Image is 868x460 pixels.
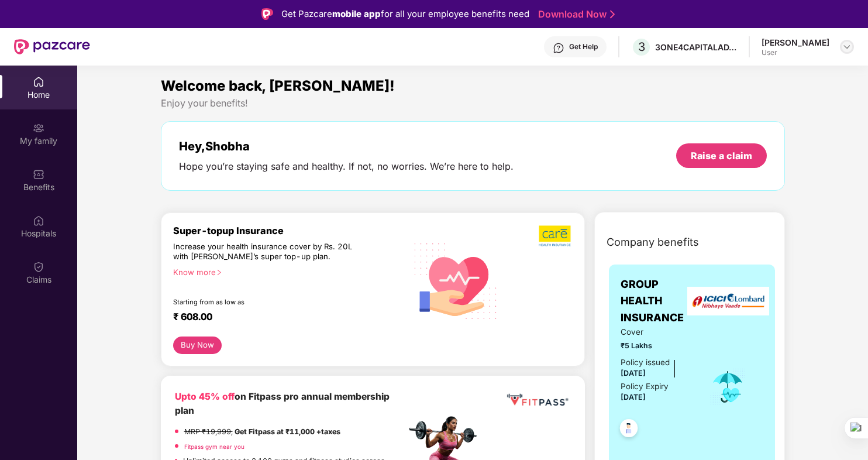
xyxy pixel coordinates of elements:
[709,368,747,406] img: icon
[406,229,506,331] img: svg+xml;base64,PHN2ZyB4bWxucz0iaHR0cDovL3d3dy53My5vcmcvMjAwMC9zdmciIHhtbG5zOnhsaW5rPSJodHRwOi8vd3...
[762,48,829,57] div: User
[161,97,785,109] div: Enjoy your benefits!
[173,267,399,276] div: Know more
[538,8,611,20] a: Download Now
[607,234,699,250] span: Company benefits
[33,122,44,134] img: svg+xml;base64,PHN2ZyB3aWR0aD0iMjAiIGhlaWdodD0iMjAiIHZpZXdCb3g9IjAgMCAyMCAyMCIgZmlsbD0ibm9uZSIgeG...
[173,337,222,354] button: Buy Now
[175,391,235,402] b: Upto 45% off
[33,169,44,180] img: svg+xml;base64,PHN2ZyBpZD0iQmVuZWZpdHMiIHhtbG5zPSJodHRwOi8vd3d3LnczLm9yZy8yMDAwL3N2ZyIgd2lkdGg9Ij...
[161,77,395,94] span: Welcome back, [PERSON_NAME]!
[621,276,693,326] span: GROUP HEALTH INSURANCE
[33,261,44,273] img: svg+xml;base64,PHN2ZyBpZD0iQ2xhaW0iIHhtbG5zPSJodHRwOi8vd3d3LnczLm9yZy8yMDAwL3N2ZyIgd2lkdGg9IjIwIi...
[621,340,693,352] span: ₹5 Lakhs
[332,8,381,19] strong: mobile app
[621,356,670,369] div: Policy issued
[655,42,737,53] div: 3ONE4CAPITALADVISORS LLP
[281,7,529,21] div: Get Pazcare for all your employee benefits need
[216,269,222,276] span: right
[173,242,356,262] div: Increase your health insurance cover by Rs. 20L with [PERSON_NAME]’s super top-up plan.
[621,393,646,401] span: [DATE]
[184,427,233,436] del: MRP ₹19,999,
[235,427,340,436] strong: Get Fitpass at ₹11,000 +taxes
[173,298,356,306] div: Starting from as low as
[539,225,572,247] img: b5dec4f62d2307b9de63beb79f102df3.png
[179,160,514,173] div: Hope you’re staying safe and healthy. If not, no worries. We’re here to help.
[173,311,394,325] div: ₹ 608.00
[261,8,273,20] img: Logo
[615,416,643,444] img: svg+xml;base64,PHN2ZyB4bWxucz0iaHR0cDovL3d3dy53My5vcmcvMjAwMC9zdmciIHdpZHRoPSI0OC45NDMiIGhlaWdodD...
[184,443,244,450] a: Fitpass gym near you
[14,39,90,54] img: New Pazcare Logo
[33,76,44,88] img: svg+xml;base64,PHN2ZyBpZD0iSG9tZSIgeG1sbnM9Imh0dHA6Ly93d3cudzMub3JnLzIwMDAvc3ZnIiB3aWR0aD0iMjAiIG...
[638,40,645,54] span: 3
[842,42,852,52] img: svg+xml;base64,PHN2ZyBpZD0iRHJvcGRvd24tMzJ4MzIiIHhtbG5zPSJodHRwOi8vd3d3LnczLm9yZy8yMDAwL3N2ZyIgd2...
[762,37,829,48] div: [PERSON_NAME]
[173,225,406,236] div: Super-topup Insurance
[505,390,571,410] img: fppp.png
[621,380,669,393] div: Policy Expiry
[610,8,615,20] img: Stroke
[691,149,752,162] div: Raise a claim
[33,215,44,226] img: svg+xml;base64,PHN2ZyBpZD0iSG9zcGl0YWxzIiB4bWxucz0iaHR0cDovL3d3dy53My5vcmcvMjAwMC9zdmciIHdpZHRoPS...
[179,139,514,153] div: Hey, Shobha
[621,326,693,338] span: Cover
[687,287,769,315] img: insurerLogo
[175,391,390,416] b: on Fitpass pro annual membership plan
[569,42,598,52] div: Get Help
[621,369,646,377] span: [DATE]
[553,42,564,54] img: svg+xml;base64,PHN2ZyBpZD0iSGVscC0zMngzMiIgeG1sbnM9Imh0dHA6Ly93d3cudzMub3JnLzIwMDAvc3ZnIiB3aWR0aD...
